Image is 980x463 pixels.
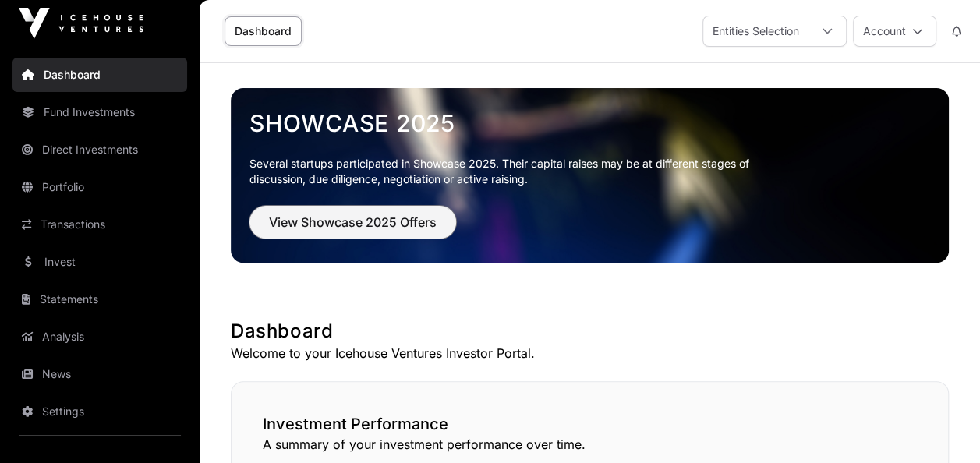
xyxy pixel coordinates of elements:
a: Transactions [12,207,187,242]
h2: Investment Performance [263,413,917,435]
img: Icehouse Ventures Logo [19,8,143,39]
a: Invest [12,245,187,279]
div: Entities Selection [703,16,808,46]
a: Dashboard [225,16,302,46]
span: View Showcase 2025 Offers [269,213,437,231]
a: News [12,357,187,391]
p: Several startups participated in Showcase 2025. Their capital raises may be at different stages o... [249,156,773,187]
a: Showcase 2025 [249,109,930,137]
a: Dashboard [12,58,187,92]
a: Fund Investments [12,95,187,129]
img: Showcase 2025 [231,88,949,263]
iframe: Chat Widget [902,388,980,463]
p: Welcome to your Icehouse Ventures Investor Portal. [231,344,949,362]
a: Settings [12,394,187,429]
h1: Dashboard [231,319,949,344]
a: Analysis [12,320,187,354]
a: Statements [12,282,187,316]
button: Account [853,16,936,47]
button: View Showcase 2025 Offers [249,206,456,239]
a: Portfolio [12,170,187,204]
p: A summary of your investment performance over time. [263,435,917,454]
a: Direct Investments [12,133,187,167]
a: View Showcase 2025 Offers [249,221,456,237]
